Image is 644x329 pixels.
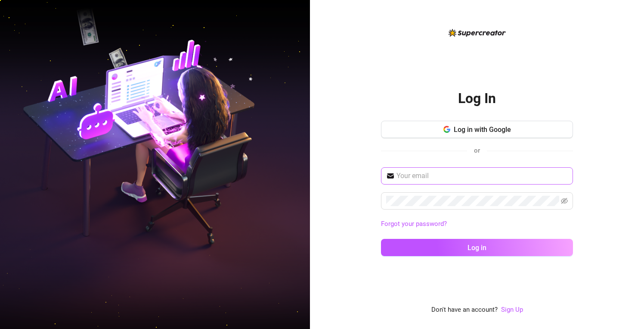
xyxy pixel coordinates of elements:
[381,121,573,138] button: Log in with Google
[381,219,573,229] a: Forgot your password?
[468,244,486,252] span: Log in
[501,305,523,315] a: Sign Up
[396,171,568,181] input: Your email
[449,29,506,37] img: logo-BBDzfeDw.svg
[561,197,568,204] span: eye-invisible
[458,90,496,107] h2: Log In
[381,239,573,256] button: Log in
[501,306,523,313] a: Sign Up
[381,220,447,228] a: Forgot your password?
[454,125,511,134] span: Log in with Google
[474,147,480,154] span: or
[431,305,498,315] span: Don't have an account?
